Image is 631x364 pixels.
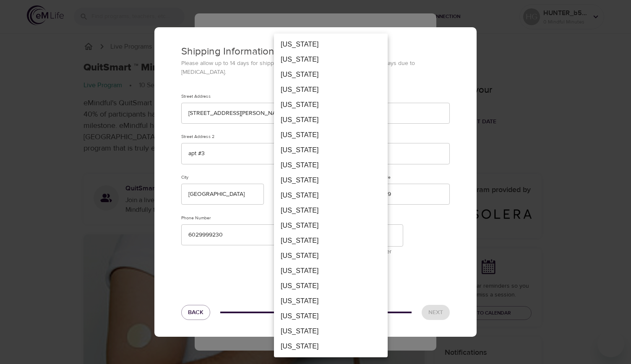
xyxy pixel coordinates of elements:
[274,309,388,324] li: [US_STATE]
[274,263,388,278] li: [US_STATE]
[274,324,388,339] li: [US_STATE]
[274,248,388,263] li: [US_STATE]
[274,173,388,188] li: [US_STATE]
[274,97,388,112] li: [US_STATE]
[274,127,388,143] li: [US_STATE]
[274,112,388,127] li: [US_STATE]
[274,67,388,82] li: [US_STATE]
[274,37,388,52] li: [US_STATE]
[274,143,388,158] li: [US_STATE]
[274,203,388,218] li: [US_STATE]
[274,294,388,309] li: [US_STATE]
[274,52,388,67] li: [US_STATE]
[274,278,388,294] li: [US_STATE]
[274,82,388,97] li: [US_STATE]
[274,339,388,354] li: [US_STATE]
[274,158,388,173] li: [US_STATE]
[274,218,388,233] li: [US_STATE]
[274,188,388,203] li: [US_STATE]
[274,233,388,248] li: [US_STATE]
